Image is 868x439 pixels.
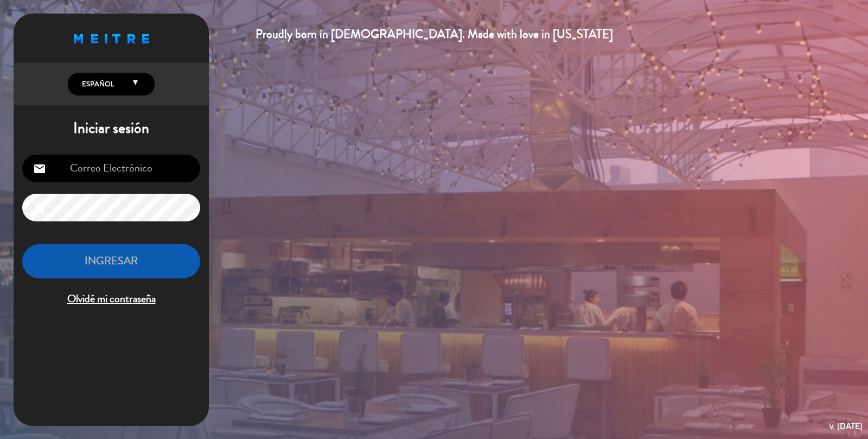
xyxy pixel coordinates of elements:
i: lock [33,201,46,214]
input: Correo Electrónico [22,155,200,182]
div: v. [DATE] [829,419,863,434]
i: email [33,162,46,175]
h1: Iniciar sesión [14,119,209,138]
span: Español [79,79,114,90]
span: Olvidé mi contraseña [22,290,200,308]
button: INGRESAR [22,244,200,278]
